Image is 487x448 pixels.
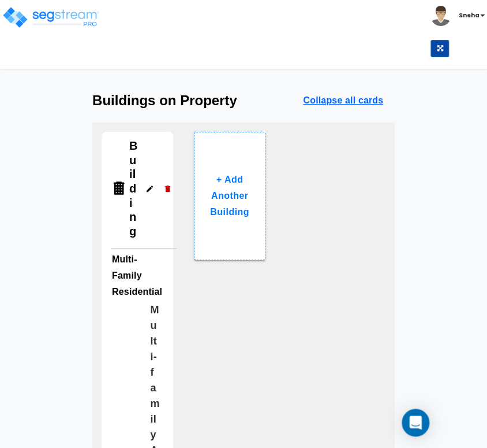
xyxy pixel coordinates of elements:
img: avatar.png [430,6,451,26]
button: + Add Another Building [194,132,265,260]
h3: Buildings on Property [92,92,237,109]
p: Collapse all cards [303,94,383,108]
img: logo_pro_r.png [2,6,100,29]
h6: Multi-Family Residential [112,251,163,300]
div: Open Intercom Messenger [402,409,429,436]
b: Sneha [458,11,479,20]
h4: Building [129,139,138,239]
img: Building Icon [111,180,127,197]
